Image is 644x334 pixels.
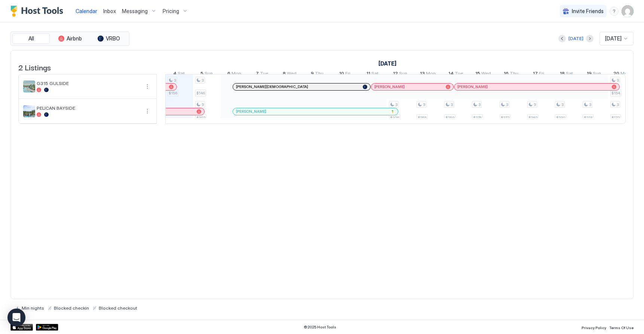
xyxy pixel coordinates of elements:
[457,84,488,89] span: [PERSON_NAME]
[37,81,140,86] span: G315 GULSIDE
[473,115,482,120] span: $275
[572,8,604,15] span: Invite Friends
[76,7,97,15] a: Calendar
[395,102,398,107] span: 3
[103,8,116,14] span: Inbox
[202,78,204,83] span: 3
[37,105,140,111] span: PELICAN BAYSIDE
[531,69,546,80] a: October 17, 2025
[143,82,152,91] button: More options
[478,102,481,107] span: 3
[163,8,179,15] span: Pricing
[593,70,601,78] span: Sun
[584,115,592,120] span: $218
[566,70,573,78] span: Sat
[528,115,537,120] span: $262
[143,82,152,91] div: menu
[10,31,129,46] div: tab-group
[256,70,259,78] span: 7
[617,102,619,107] span: 3
[501,115,509,120] span: $272
[226,69,243,80] a: October 6, 2025
[605,35,622,42] span: [DATE]
[365,69,380,80] a: October 11, 2025
[622,5,634,17] div: User profile
[473,69,493,80] a: October 15, 2025
[610,7,619,16] div: menu
[173,70,177,78] span: 4
[311,70,314,78] span: 9
[587,70,592,78] span: 19
[345,70,350,78] span: Fri
[315,70,323,78] span: Thu
[236,109,266,114] span: [PERSON_NAME]
[391,69,409,80] a: October 12, 2025
[506,102,508,107] span: 3
[567,34,585,43] button: [DATE]
[106,35,120,42] span: VRBO
[613,70,619,78] span: 20
[504,70,509,78] span: 16
[76,8,97,14] span: Calendar
[558,35,566,42] button: Previous month
[611,69,632,80] a: October 20, 2025
[367,70,370,78] span: 11
[90,33,128,44] button: VRBO
[475,70,480,78] span: 15
[534,102,536,107] span: 3
[560,70,565,78] span: 18
[283,70,286,78] span: 8
[586,35,594,42] button: Next month
[582,325,606,330] span: Privacy Policy
[374,84,405,89] span: [PERSON_NAME]
[617,78,619,83] span: 3
[12,33,50,44] button: All
[539,70,544,78] span: Fri
[620,70,630,78] span: Mon
[23,81,35,92] div: listing image
[611,91,620,95] span: $154
[561,102,564,107] span: 3
[309,69,325,80] a: October 9, 2025
[10,6,67,17] div: Host Tools Logo
[99,305,137,311] span: Blocked checkout
[236,84,308,89] span: [PERSON_NAME][DEMOGRAPHIC_DATA]
[199,69,215,80] a: October 5, 2025
[589,102,591,107] span: 3
[337,69,352,80] a: October 10, 2025
[18,61,51,73] span: 2 Listings
[447,69,465,80] a: October 14, 2025
[202,102,204,107] span: 3
[510,70,518,78] span: Thu
[171,69,187,80] a: October 4, 2025
[609,325,634,330] span: Terms Of Use
[304,325,336,330] span: © 2025 Host Tools
[418,69,438,80] a: October 13, 2025
[426,70,436,78] span: Mon
[143,107,152,116] button: More options
[393,70,398,78] span: 12
[103,7,116,15] a: Inbox
[445,115,454,120] span: $259
[371,70,378,78] span: Sat
[390,115,399,120] span: $226
[169,91,177,95] span: $156
[377,58,398,69] a: October 1, 2025
[451,102,453,107] span: 3
[568,35,583,42] div: [DATE]
[231,70,241,78] span: Mon
[420,70,425,78] span: 13
[200,70,203,78] span: 5
[423,102,425,107] span: 3
[556,115,565,120] span: $230
[609,323,634,331] a: Terms Of Use
[558,69,575,80] a: October 18, 2025
[611,115,620,120] span: $172
[10,324,33,331] a: App Store
[7,309,25,327] div: Open Intercom Messenger
[502,69,520,80] a: October 16, 2025
[582,323,606,331] a: Privacy Policy
[143,107,152,116] div: menu
[227,70,230,78] span: 6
